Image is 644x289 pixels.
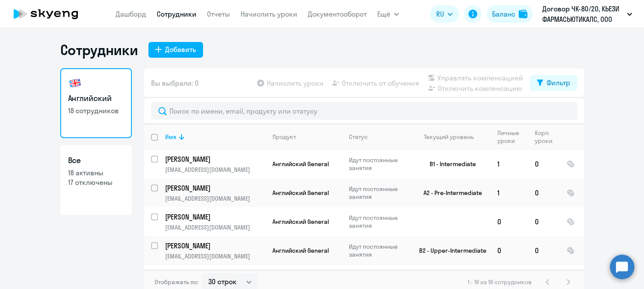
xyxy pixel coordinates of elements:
span: Отображать по: [155,278,199,286]
button: Фильтр [530,75,577,91]
a: [PERSON_NAME] [165,241,265,251]
h3: Английский [68,93,124,104]
p: [PERSON_NAME] [165,241,264,251]
p: 18 активны [68,168,124,178]
a: Английский18 сотрудников [60,68,132,138]
p: [EMAIL_ADDRESS][DOMAIN_NAME] [165,166,265,174]
div: Продукт [272,133,296,141]
div: Статус [349,133,368,141]
h3: Все [68,155,124,166]
input: Поиск по имени, email, продукту или статусу [151,102,577,120]
span: Английский General [272,247,329,254]
a: Дашборд [116,10,146,18]
td: 1 [490,150,528,178]
a: Отчеты [207,10,230,18]
p: Идут постоянные занятия [349,156,409,172]
div: Фильтр [547,77,570,88]
a: [PERSON_NAME] [165,183,265,193]
td: B2 - Upper-Intermediate [409,236,490,265]
span: Английский General [272,218,329,226]
td: 1 [490,178,528,207]
span: Английский General [272,189,329,197]
a: Документооборот [308,10,367,18]
a: [PERSON_NAME] [165,154,265,164]
a: Все18 активны17 отключены [60,145,132,215]
div: Личные уроки [497,129,522,145]
p: [EMAIL_ADDRESS][DOMAIN_NAME] [165,195,265,202]
td: 0 [490,236,528,265]
button: Договор ЧК-80/20, КЬЕЗИ ФАРМАСЬЮТИКАЛС, ООО [538,3,637,24]
span: Вы выбрали: 0 [151,78,199,88]
button: RU [430,5,459,23]
span: Ещё [377,9,390,19]
p: Идут постоянные занятия [349,214,409,230]
p: [PERSON_NAME] [165,183,264,193]
p: [PERSON_NAME] [165,154,264,164]
a: Начислить уроки [241,10,297,18]
div: Личные уроки [497,129,527,145]
td: 0 [490,207,528,236]
p: 17 отключены [68,178,124,187]
span: Английский General [272,160,329,168]
td: 0 [528,150,560,178]
td: 0 [528,236,560,265]
td: A2 - Pre-Intermediate [409,178,490,207]
div: Продукт [272,133,341,141]
p: Договор ЧК-80/20, КЬЕЗИ ФАРМАСЬЮТИКАЛС, ООО [542,3,623,24]
a: Сотрудники [157,10,196,18]
img: english [68,76,82,90]
div: Корп. уроки [535,129,554,145]
div: Баланс [492,9,515,19]
td: 0 [528,178,560,207]
div: Добавить [165,44,196,55]
p: Идут постоянные занятия [349,185,409,201]
span: RU [436,9,444,19]
td: B1 - Intermediate [409,150,490,178]
h1: Сотрудники [60,41,138,59]
p: [EMAIL_ADDRESS][DOMAIN_NAME] [165,252,265,260]
button: Балансbalance [487,5,533,23]
p: Идут постоянные занятия [349,243,409,258]
button: Ещё [377,5,399,23]
p: [PERSON_NAME] [165,212,264,222]
div: Текущий уровень [416,133,490,141]
p: [EMAIL_ADDRESS][DOMAIN_NAME] [165,223,265,231]
td: 0 [528,207,560,236]
img: balance [519,10,527,18]
button: Добавить [148,42,203,58]
a: [PERSON_NAME] [165,212,265,222]
div: Имя [165,133,176,141]
div: Статус [349,133,409,141]
div: Корп. уроки [535,129,559,145]
span: 1 - 18 из 18 сотрудников [468,278,532,286]
p: 18 сотрудников [68,106,124,115]
div: Имя [165,133,265,141]
div: Текущий уровень [424,133,474,141]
